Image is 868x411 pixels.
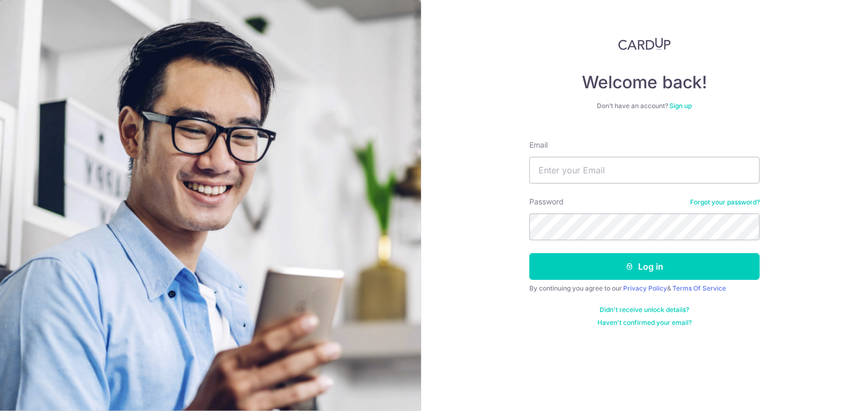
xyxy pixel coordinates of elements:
div: Don’t have an account? [529,102,760,110]
a: Terms Of Service [672,284,726,292]
button: Log in [529,253,760,280]
input: Enter your Email [529,157,760,184]
img: CardUp Logo [618,37,671,50]
a: Didn't receive unlock details? [600,306,690,314]
a: Haven't confirmed your email? [597,318,692,327]
a: Privacy Policy [623,284,667,292]
label: Password [529,196,564,207]
label: Email [529,140,548,150]
h4: Welcome back! [529,72,760,93]
a: Sign up [670,102,692,110]
div: By continuing you agree to our & [529,284,760,293]
a: Forgot your password? [690,198,760,207]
